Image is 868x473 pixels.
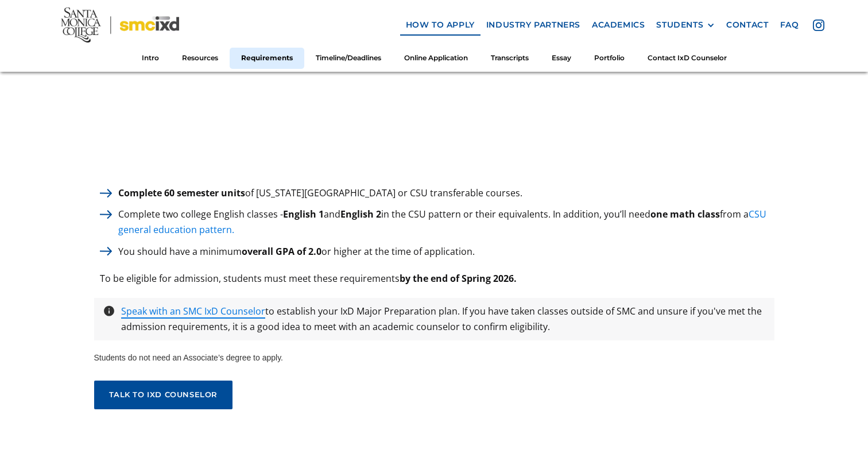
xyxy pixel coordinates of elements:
a: Essay [540,48,583,69]
strong: overall GPA of 2.0 [242,245,321,258]
a: Intro [130,48,170,69]
div: talk to ixd counselor [109,390,218,400]
p: to establish your IxD Major Preparation plan. If you have taken classes outside of SMC and unsure... [115,304,772,335]
p: You should have a minimum or higher at the time of application. [113,244,480,259]
a: Timeline/Deadlines [304,48,393,69]
a: Transcripts [479,48,540,69]
strong: English 2 [340,208,381,220]
div: STUDENTS [656,20,703,30]
strong: Complete 60 semester units [118,187,245,199]
p: To be eligible for admission, students must meet these requirements [94,271,522,286]
p: of [US_STATE][GEOGRAPHIC_DATA] or CSU transferable courses. [113,185,528,201]
a: Online Application [393,48,479,69]
a: Contact IxD Counselor [636,48,738,69]
a: Resources [170,48,230,69]
a: industry partners [480,14,586,36]
a: Requirements [230,48,304,69]
img: Santa Monica College - SMC IxD logo [61,7,179,42]
a: how to apply [400,14,480,36]
strong: one math class [650,208,720,220]
a: talk to ixd counselor [94,381,233,409]
div: STUDENTS [656,20,715,30]
a: Speak with an SMC IxD Counselor [121,305,265,319]
strong: English 1 [283,208,324,220]
a: faq [774,14,805,36]
strong: by the end of Spring 2026. [400,272,517,285]
p: Complete two college English classes - and in the CSU pattern or their equivalents. In addition, ... [113,207,774,238]
div: Students do not need an Associate’s degree to apply. [94,352,774,369]
a: Portfolio [583,48,636,69]
a: contact [720,14,774,36]
a: Academics [586,14,650,36]
img: icon - instagram [813,20,824,31]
